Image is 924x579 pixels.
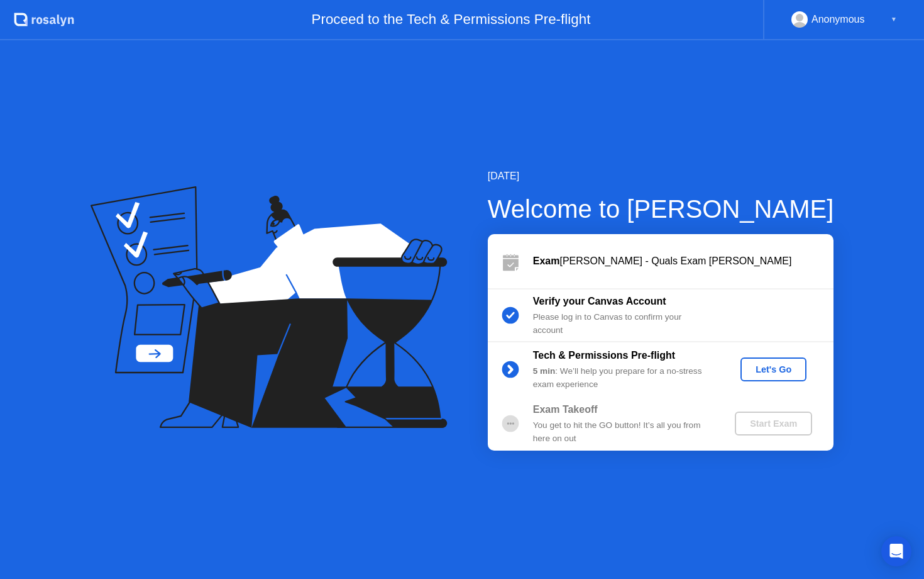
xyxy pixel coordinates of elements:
div: Let's Go [745,364,801,374]
button: Let's Go [740,357,806,381]
div: Open Intercom Messenger [881,536,911,566]
div: Welcome to [PERSON_NAME] [488,190,834,228]
b: Exam Takeoff [533,404,598,415]
div: [PERSON_NAME] - Quals Exam [PERSON_NAME] [533,254,833,269]
div: [DATE] [488,169,834,184]
b: Tech & Permissions Pre-flight [533,350,675,361]
b: Verify your Canvas Account [533,296,666,306]
div: Please log in to Canvas to confirm your account [533,311,714,337]
button: Start Exam [735,412,812,436]
b: Exam [533,256,560,266]
div: ▼ [891,11,897,28]
div: Anonymous [811,11,865,28]
div: : We’ll help you prepare for a no-stress exam experience [533,365,714,391]
b: 5 min [533,366,556,376]
div: You get to hit the GO button! It’s all you from here on out [533,419,714,445]
div: Start Exam [740,419,807,429]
